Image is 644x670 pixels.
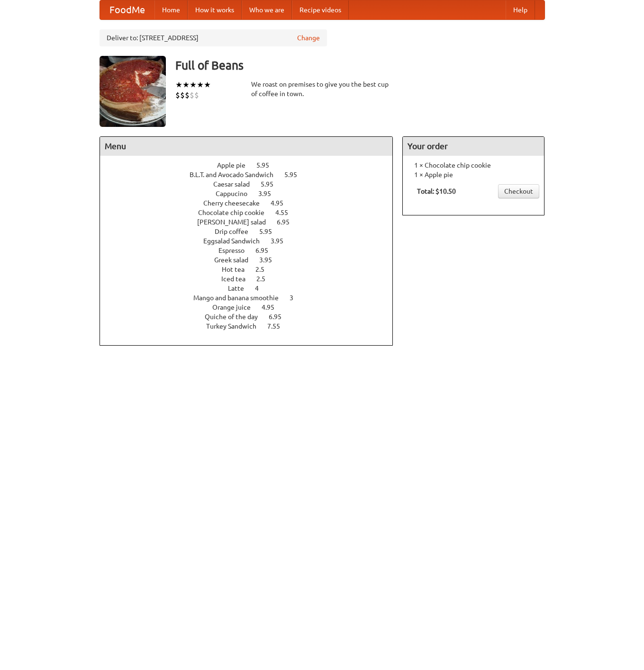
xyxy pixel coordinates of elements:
[275,209,298,216] span: 4.55
[214,256,290,264] a: Greek salad 3.95
[213,180,259,188] span: Caesar salad
[258,190,281,197] span: 3.95
[228,285,254,292] span: Latte
[277,218,299,226] span: 6.95
[242,0,292,19] a: Who we are
[197,218,275,226] span: [PERSON_NAME] salad
[267,322,290,330] span: 7.55
[188,0,242,19] a: How it works
[193,294,288,302] span: Mango and banana smoothie
[154,0,188,19] a: Home
[297,33,320,43] a: Change
[203,237,269,245] span: Eggsalad Sandwich
[403,137,544,156] h4: Your order
[217,161,255,169] span: Apple pie
[100,0,154,19] a: FoodMe
[216,190,257,197] span: Cappucino
[215,228,290,235] a: Drip coffee 5.95
[193,294,311,302] a: Mango and banana smoothie 3
[255,285,268,292] span: 4
[190,90,194,100] li: $
[222,266,282,273] a: Hot tea 2.5
[228,285,276,292] a: Latte 4
[290,294,303,302] span: 3
[216,190,289,197] a: Cappucino 3.95
[408,161,539,170] li: 1 × Chocolate chip cookie
[100,137,393,156] h4: Menu
[269,313,291,321] span: 6.95
[175,90,180,100] li: $
[212,304,292,311] a: Orange juice 4.95
[194,90,199,100] li: $
[203,199,301,207] a: Cherry cheesecake 4.95
[198,209,274,216] span: Chocolate chip cookie
[100,56,166,127] img: angular.jpg
[206,322,298,330] a: Turkey Sandwich 7.55
[408,170,539,179] li: 1 × Apple pie
[205,313,299,321] a: Quiche of the day 6.95
[271,237,293,245] span: 3.95
[203,237,301,245] a: Eggsalad Sandwich 3.95
[197,80,204,90] li: ★
[203,199,269,207] span: Cherry cheesecake
[262,304,284,311] span: 4.95
[498,184,539,198] a: Checkout
[222,266,254,273] span: Hot tea
[256,275,275,283] span: 2.5
[175,80,182,90] li: ★
[182,80,190,90] li: ★
[100,29,327,46] div: Deliver to: [STREET_ADDRESS]
[256,161,279,169] span: 5.95
[221,275,255,283] span: Iced tea
[218,247,286,254] a: Espresso 6.95
[190,80,197,90] li: ★
[214,256,258,264] span: Greek salad
[417,188,456,195] b: Total: $10.50
[198,209,306,216] a: Chocolate chip cookie 4.55
[190,171,283,179] span: B.L.T. and Avocado Sandwich
[206,322,266,330] span: Turkey Sandwich
[221,275,283,283] a: Iced tea 2.5
[259,256,281,264] span: 3.95
[261,180,283,188] span: 5.95
[213,180,291,188] a: Caesar salad 5.95
[292,0,349,19] a: Recipe videos
[215,228,258,235] span: Drip coffee
[212,304,260,311] span: Orange juice
[218,247,254,254] span: Espresso
[217,161,287,169] a: Apple pie 5.95
[185,90,190,100] li: $
[251,80,393,98] div: We roast on premises to give you the best cup of coffee in town.
[190,171,315,179] a: B.L.T. and Avocado Sandwich 5.95
[197,218,307,226] a: [PERSON_NAME] salad 6.95
[259,228,281,235] span: 5.95
[175,56,545,75] h3: Full of Beans
[255,247,278,254] span: 6.95
[204,80,211,90] li: ★
[271,199,293,207] span: 4.95
[180,90,185,100] li: $
[205,313,267,321] span: Quiche of the day
[284,171,307,179] span: 5.95
[255,266,274,273] span: 2.5
[506,0,535,19] a: Help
